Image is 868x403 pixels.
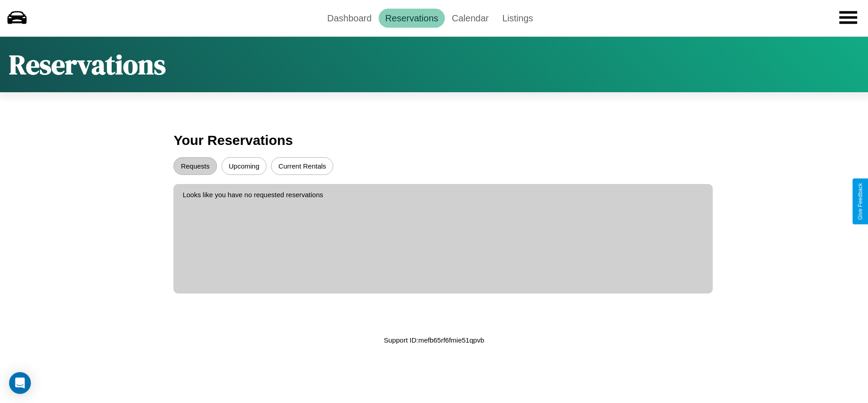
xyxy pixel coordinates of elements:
[379,9,445,28] a: Reservations
[9,46,166,83] h1: Reservations
[271,157,333,175] button: Current Rentals
[495,9,540,28] a: Listings
[173,128,694,153] h3: Your Reservations
[182,189,703,201] p: Looks like you have no requested reservations
[222,157,267,175] button: Upcoming
[9,372,31,394] div: Open Intercom Messenger
[321,9,379,28] a: Dashboard
[857,183,863,220] div: Give Feedback
[173,157,217,175] button: Requests
[384,334,484,346] p: Support ID: mefb65rf6fmie51qpvb
[445,9,495,28] a: Calendar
